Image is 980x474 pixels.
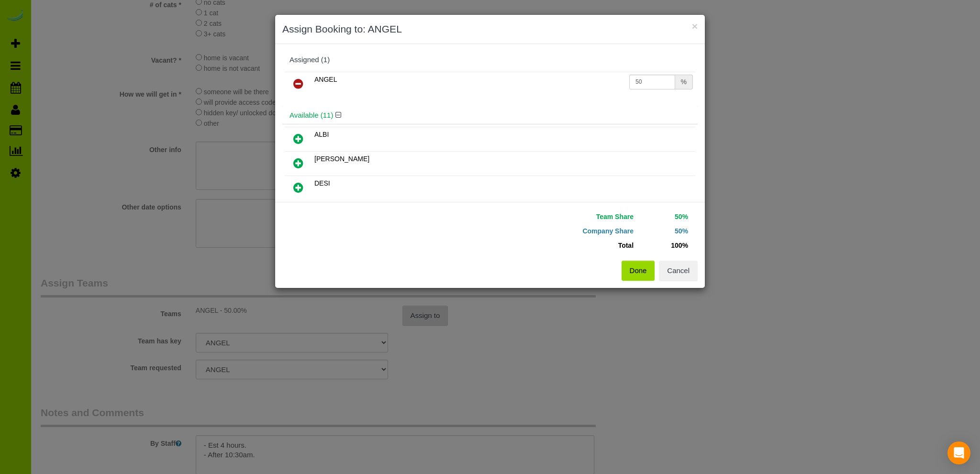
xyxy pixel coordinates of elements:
[636,238,690,253] td: 100%
[636,224,690,238] td: 50%
[947,441,970,464] div: Open Intercom Messenger
[314,76,337,83] span: ANGEL
[497,224,636,238] td: Company Share
[314,155,369,163] span: [PERSON_NAME]
[675,75,693,89] div: %
[636,209,690,224] td: 50%
[497,209,636,224] td: Team Share
[314,131,329,138] span: ALBI
[622,261,655,281] button: Done
[692,21,698,31] button: ×
[497,238,636,253] td: Total
[314,179,330,187] span: DESI
[282,22,698,36] h3: Assign Booking to: ANGEL
[659,261,698,281] button: Cancel
[290,111,690,120] h4: Available (11)
[290,56,690,64] div: Assigned (1)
